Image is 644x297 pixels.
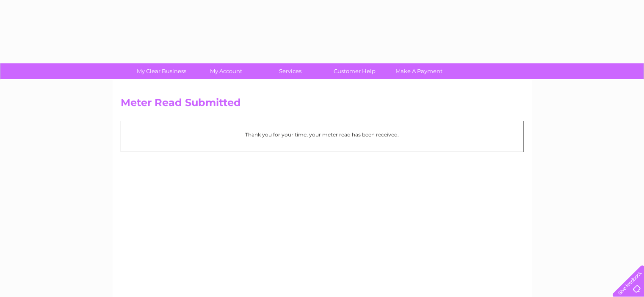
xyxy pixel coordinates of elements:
[255,63,325,79] a: Services
[125,131,519,139] p: Thank you for your time, your meter read has been received.
[384,63,454,79] a: Make A Payment
[191,63,261,79] a: My Account
[121,97,524,113] h2: Meter Read Submitted
[320,63,390,79] a: Customer Help
[127,63,196,79] a: My Clear Business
